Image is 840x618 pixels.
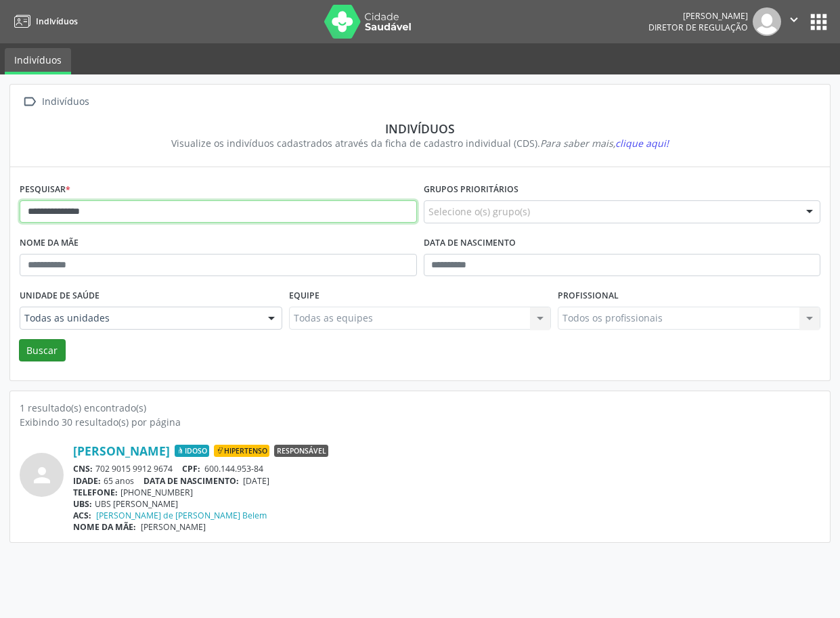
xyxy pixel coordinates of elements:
i:  [787,12,801,27]
a: Indivíduos [9,10,78,32]
div: Indivíduos [29,121,811,136]
span: Hipertenso [214,445,269,457]
label: Grupos prioritários [424,179,518,200]
span: ACS: [73,510,91,521]
div: 702 9015 9912 9674 [73,463,820,474]
a:  Indivíduos [20,92,91,112]
button:  [781,7,807,36]
img: img [753,7,781,36]
span: TELEFONE: [73,487,118,498]
span: NOME DA MÃE: [73,521,136,533]
label: Unidade de saúde [20,286,100,307]
span: [PERSON_NAME] [141,521,206,533]
span: Diretor de regulação [648,22,748,33]
span: UBS: [73,498,92,510]
button: Buscar [19,339,66,362]
span: [DATE] [243,475,269,487]
label: Data de nascimento [424,233,516,254]
i: Para saber mais, [540,137,669,150]
span: DATA DE NASCIMENTO: [143,475,239,487]
span: IDADE: [73,475,101,487]
i:  [20,92,39,112]
div: UBS [PERSON_NAME] [73,498,820,510]
div: 1 resultado(s) encontrado(s) [20,401,820,415]
span: Responsável [274,445,328,457]
a: [PERSON_NAME] de [PERSON_NAME] Belem [96,510,267,521]
span: clique aqui! [615,137,669,150]
span: Indivíduos [36,16,78,27]
button: apps [807,10,831,34]
div: [PERSON_NAME] [648,10,748,22]
span: CNS: [73,463,93,474]
span: Idoso [175,445,209,457]
span: 600.144.953-84 [204,463,263,474]
div: Exibindo 30 resultado(s) por página [20,415,820,429]
a: Indivíduos [5,48,71,74]
a: [PERSON_NAME] [73,443,170,458]
div: Indivíduos [39,92,91,112]
span: CPF: [182,463,200,474]
label: Nome da mãe [20,233,79,254]
div: [PHONE_NUMBER] [73,487,820,498]
label: Equipe [289,286,319,307]
span: Selecione o(s) grupo(s) [428,204,530,219]
i: person [30,463,54,487]
label: Pesquisar [20,179,70,200]
span: Todas as unidades [24,311,255,325]
label: Profissional [558,286,619,307]
div: 65 anos [73,475,820,487]
div: Visualize os indivíduos cadastrados através da ficha de cadastro individual (CDS). [29,136,811,150]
